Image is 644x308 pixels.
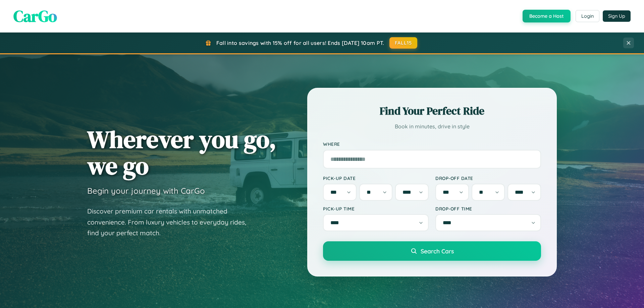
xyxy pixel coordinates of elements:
label: Where [323,141,541,147]
h1: Wherever you go, we go [87,126,276,179]
span: Search Cars [421,247,454,255]
span: CarGo [13,5,57,27]
label: Drop-off Time [435,206,541,211]
button: Login [576,10,599,22]
label: Pick-up Time [323,206,429,211]
h2: Find Your Perfect Ride [323,104,541,118]
label: Pick-up Date [323,175,429,181]
button: FALL15 [389,37,418,49]
button: Sign Up [603,10,631,22]
p: Discover premium car rentals with unmatched convenience. From luxury vehicles to everyday rides, ... [87,206,255,239]
h3: Begin your journey with CarGo [87,186,205,196]
label: Drop-off Date [435,175,541,181]
p: Book in minutes, drive in style [323,122,541,131]
span: Fall into savings with 15% off for all users! Ends [DATE] 10am PT. [216,40,384,46]
button: Search Cars [323,241,541,261]
button: Become a Host [523,10,571,22]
